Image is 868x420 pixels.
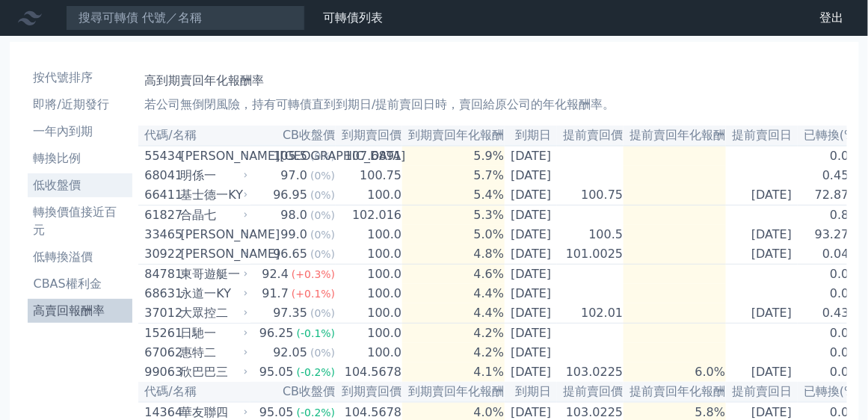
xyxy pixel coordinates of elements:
li: 一年內到期 [28,123,133,140]
td: 5.3% [402,206,505,226]
td: 101.0025 [557,244,624,265]
td: 0.45% [798,166,861,185]
th: CB收盤價 [250,126,336,146]
li: 轉換比例 [28,149,133,167]
div: 95.05 [256,363,297,381]
div: 15261 [144,324,176,342]
div: 66411 [144,186,176,204]
td: [DATE] [726,244,798,265]
td: 0.0% [798,343,861,362]
td: 100.0 [336,265,402,285]
span: (+0.1%) [292,288,335,300]
li: 即將/近期發行 [28,96,133,114]
span: (-0.2%) [297,407,336,419]
div: 30922 [144,245,176,263]
th: 到期日 [505,382,557,402]
li: 轉換價值接近百元 [28,203,133,239]
td: 100.75 [336,166,402,185]
span: (0%) [310,189,335,201]
td: 4.4% [402,284,505,303]
div: 92.4 [259,265,292,283]
th: 到期賣回價 [336,382,402,402]
td: 100.0 [336,185,402,206]
td: 0.0% [798,284,861,303]
th: 到期日 [505,126,557,146]
td: 0.0% [798,324,861,344]
th: 提前賣回年化報酬 [624,126,726,146]
td: 100.75 [557,185,624,206]
div: 97.35 [270,304,310,322]
th: 提前賣回價 [557,126,624,146]
div: 61827 [144,206,176,224]
span: (+0.3%) [292,268,335,280]
th: 代碼/名稱 [138,382,250,402]
div: 68041 [144,167,176,185]
div: 基士德一KY [180,186,244,204]
a: 一年內到期 [28,120,133,143]
a: 即將/近期發行 [28,93,133,117]
td: [DATE] [505,303,557,324]
th: 到期賣回年化報酬 [402,126,505,146]
td: [DATE] [505,244,557,265]
td: 4.1% [402,362,505,382]
a: 高賣回報酬率 [28,299,133,323]
span: (0%) [310,229,335,241]
div: 96.65 [270,245,310,263]
td: [DATE] [726,303,798,324]
span: (0%) [310,347,335,359]
li: 高賣回報酬率 [28,302,133,320]
td: 100.0 [336,284,402,303]
div: 永道一KY [180,285,244,303]
div: 33465 [144,226,176,244]
td: [DATE] [726,185,798,206]
td: 0.8% [798,206,861,226]
td: 102.01 [557,303,624,324]
th: 到期賣回年化報酬 [402,382,505,402]
td: 100.0 [336,303,402,324]
div: 84781 [144,265,176,283]
div: [PERSON_NAME][GEOGRAPHIC_DATA] [180,147,244,165]
a: 低轉換溢價 [28,245,133,269]
div: 欣巴巴三 [180,363,244,381]
div: 92.05 [270,344,310,362]
td: 100.0 [336,343,402,362]
span: (-0.1%) [297,327,336,339]
a: 轉換比例 [28,146,133,170]
td: [DATE] [505,225,557,244]
div: 91.7 [259,285,292,303]
td: 104.5678 [336,362,402,382]
th: 已轉換(%) [798,126,861,146]
span: (0%) [310,248,335,260]
td: 4.4% [402,303,505,324]
td: 0.0% [798,362,861,382]
td: 0.04% [798,244,861,265]
th: CB收盤價 [250,382,336,402]
td: 4.8% [402,244,505,265]
td: [DATE] [505,362,557,382]
div: [PERSON_NAME] [180,245,244,263]
span: (0%) [310,209,335,221]
td: 107.6891 [336,146,402,166]
td: [DATE] [505,324,557,344]
div: 67062 [144,344,176,362]
td: 5.0% [402,225,505,244]
div: 惠特二 [180,344,244,362]
td: 0.0% [798,146,861,166]
div: 99063 [144,363,176,381]
p: 若公司無倒閉風險，持有可轉債直到到期日/提前賣回日時，賣回給原公司的年化報酬率。 [144,96,840,114]
td: [DATE] [726,225,798,244]
td: [DATE] [505,146,557,166]
div: 55434 [144,147,176,165]
div: 大眾控二 [180,304,244,322]
th: 提前賣回日 [726,126,798,146]
td: 103.0225 [557,362,624,382]
td: 72.87% [798,185,861,206]
th: 提前賣回日 [726,382,798,402]
div: [PERSON_NAME] [180,226,244,244]
a: 登出 [808,6,856,30]
a: CBAS權利金 [28,272,133,296]
h1: 高到期賣回年化報酬率 [144,72,840,90]
td: 100.0 [336,225,402,244]
li: 低轉換溢價 [28,248,133,266]
div: 97.0 [278,167,311,185]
